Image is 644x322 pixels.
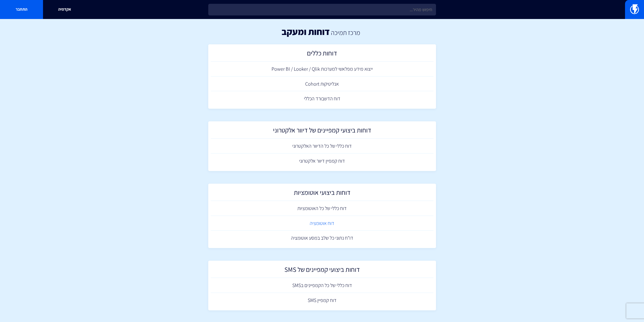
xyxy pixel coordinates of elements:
[211,293,433,308] a: דוח קמפיין SMS
[211,263,433,278] a: דוחות ביצועי קמפיינים של SMS
[211,124,433,139] a: דוחות ביצועי קמפיינים של דיוור אלקטרוני
[211,278,433,293] a: דוח כללי של כל הקמפיינים בSMS
[213,126,431,136] h2: דוחות ביצועי קמפיינים של דיוור אלקטרוני
[211,77,433,91] a: אנליטיקות Cohort
[211,47,433,62] a: דוחות כללים
[211,139,433,154] a: דוח כללי של כל הדיוור האלקטרוני
[331,28,360,37] a: מרכז תמיכה
[213,189,431,199] h2: דוחות ביצועי אוטומציות
[211,91,433,106] a: דוח הדשבורד הכללי
[213,49,431,59] h2: דוחות כללים
[211,62,433,77] a: ייצוא מידע מפלאשי למערכות Power BI / Looker / Qlik
[211,186,433,201] a: דוחות ביצועי אוטומציות
[211,216,433,231] a: דוח אוטומציה
[211,201,433,216] a: דוח כללי של כל האוטומציות
[282,27,330,37] h1: דוחות ומעקב
[211,154,433,168] a: דוח קמפיין דיוור אלקטרוני
[213,266,431,276] h2: דוחות ביצועי קמפיינים של SMS
[211,231,433,245] a: דו"ח נתוני כל שלב במסע אוטומציה
[208,4,436,15] input: חיפוש מהיר...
